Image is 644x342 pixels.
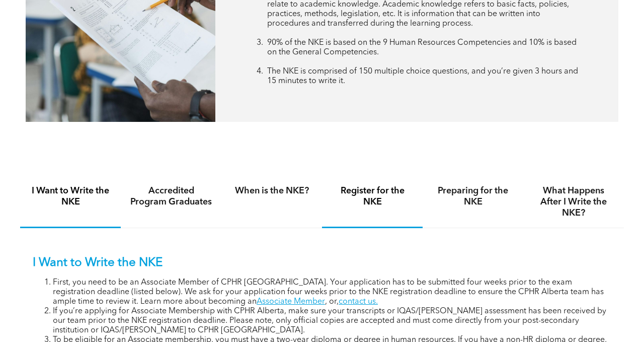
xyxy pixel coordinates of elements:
h4: What Happens After I Write the NKE? [532,185,615,219]
h4: Preparing for the NKE [432,185,514,208]
h4: Accredited Program Graduates [130,185,212,208]
h4: When is the NKE? [230,185,313,196]
span: 90% of the NKE is based on the 9 Human Resources Competencies and 10% is based on the General Com... [267,39,577,56]
li: First, you need to be an Associate Member of CPHR [GEOGRAPHIC_DATA]. Your application has to be s... [53,278,611,307]
li: If you’re applying for Associate Membership with CPHR Alberta, make sure your transcripts or IQAS... [53,307,611,335]
span: The NKE is comprised of 150 multiple choice questions, and you’re given 3 hours and 15 minutes to... [267,67,578,85]
p: I Want to Write the NKE [33,256,611,270]
h4: I Want to Write the NKE [29,185,112,208]
a: contact us. [339,298,378,306]
a: Associate Member [257,298,325,306]
h4: Register for the NKE [331,185,414,208]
